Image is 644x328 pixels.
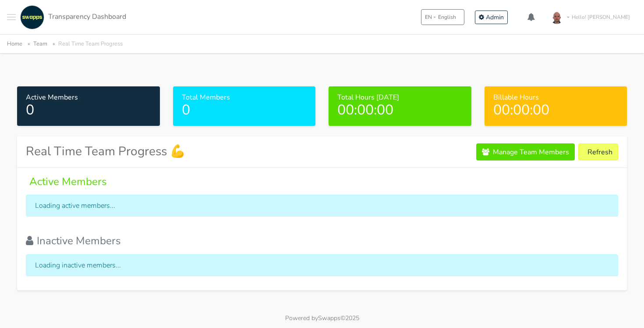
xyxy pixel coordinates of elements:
[421,9,464,25] button: ENEnglish
[548,8,566,26] img: foto-andres-documento.jpeg
[545,5,637,29] a: Hello! [PERSON_NAME]
[182,102,307,118] h2: 0
[26,254,618,276] div: Loading inactive members...
[18,5,126,29] a: Transparency Dashboard
[476,143,575,160] a: Manage Team Members
[26,234,618,247] h4: Inactive Members
[20,5,44,29] img: swapps-linkedin-v2.jpg
[49,39,123,49] li: Real Time Team Progress
[26,195,618,217] div: Loading active members...
[572,13,630,21] span: Hello! [PERSON_NAME]
[493,102,619,118] h2: 00:00:00
[33,40,47,48] a: Team
[182,93,307,102] h6: Total Members
[493,93,619,102] h6: Billable Hours
[26,93,151,102] h6: Active Members
[26,102,151,118] h2: 0
[7,40,22,48] a: Home
[486,13,504,21] span: Admin
[578,143,618,160] button: Refresh
[438,13,456,21] span: English
[26,175,618,188] h4: Active Members
[318,314,340,322] a: Swapps
[48,12,126,21] span: Transparency Dashboard
[475,11,508,24] a: Admin
[7,5,16,29] button: Toggle navigation menu
[337,93,463,102] h6: Total Hours [DATE]
[26,144,185,159] h3: Real Time Team Progress 💪
[337,102,463,118] h2: 00:00:00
